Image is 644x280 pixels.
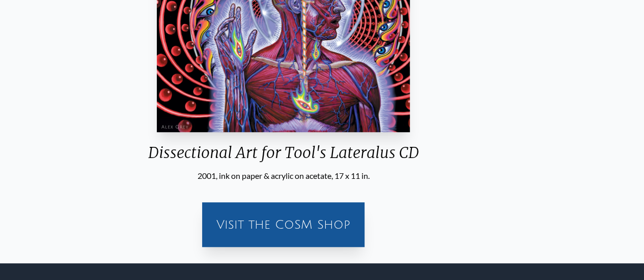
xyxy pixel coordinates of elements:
[208,208,358,241] a: Visit the CoSM Shop
[140,170,427,182] div: 2001, ink on paper & acrylic on acetate, 17 x 11 in.
[140,143,427,170] div: Dissectional Art for Tool's Lateralus CD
